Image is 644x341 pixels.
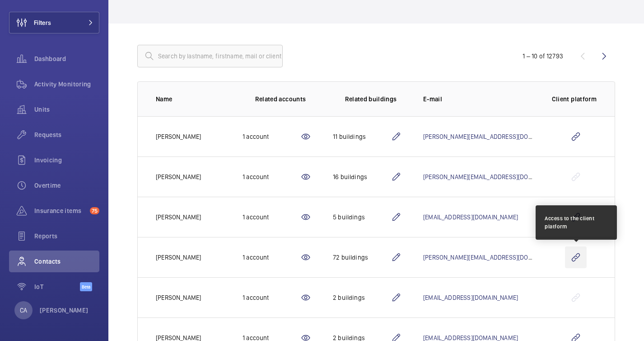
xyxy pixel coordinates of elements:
[34,18,51,27] span: Filters
[34,80,99,89] span: Activity Monitoring
[423,133,563,140] a: [PERSON_NAME][EMAIL_ADDRESS][DOMAIN_NAME]
[545,214,608,231] div: Access to the client platform
[243,293,300,302] div: 1 account
[423,95,537,104] p: E-mail
[34,130,99,139] span: Requests
[423,254,563,261] a: [PERSON_NAME][EMAIL_ADDRESS][DOMAIN_NAME]
[552,95,597,104] p: Client platform
[156,253,201,262] p: [PERSON_NAME]
[243,172,300,181] div: 1 account
[523,52,563,61] div: 1 – 10 of 12793
[34,282,80,291] span: IoT
[34,54,99,63] span: Dashboard
[255,95,306,104] p: Related accounts
[156,95,228,104] p: Name
[34,105,99,114] span: Units
[423,294,518,301] a: [EMAIL_ADDRESS][DOMAIN_NAME]
[423,213,518,221] a: [EMAIL_ADDRESS][DOMAIN_NAME]
[333,213,391,222] div: 5 buildings
[333,293,391,302] div: 2 buildings
[137,45,283,67] input: Search by lastname, firstname, mail or client
[34,257,99,266] span: Contacts
[243,132,300,141] div: 1 account
[156,213,201,222] p: [PERSON_NAME]
[34,181,99,190] span: Overtime
[34,206,86,215] span: Insurance items
[20,306,27,315] p: CA
[333,132,391,141] div: 11 buildings
[243,253,300,262] div: 1 account
[156,132,201,141] p: [PERSON_NAME]
[333,253,391,262] div: 72 buildings
[9,12,99,33] button: Filters
[34,156,99,165] span: Invoicing
[90,207,99,214] span: 75
[156,293,201,302] p: [PERSON_NAME]
[80,282,92,291] span: Beta
[40,306,89,315] p: [PERSON_NAME]
[345,95,397,104] p: Related buildings
[243,213,300,222] div: 1 account
[423,173,563,180] a: [PERSON_NAME][EMAIL_ADDRESS][DOMAIN_NAME]
[156,172,201,181] p: [PERSON_NAME]
[34,232,99,241] span: Reports
[333,172,391,181] div: 16 buildings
